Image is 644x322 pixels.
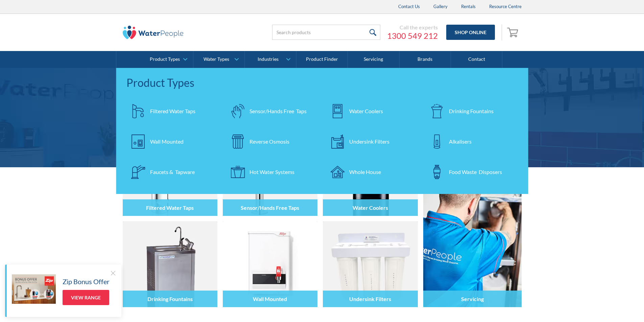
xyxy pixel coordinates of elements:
[425,130,518,153] a: Alkalisers
[63,290,109,305] a: View Range
[326,130,419,153] a: Undersink Filters
[193,51,244,68] a: Water Types
[123,221,217,307] img: Drinking Fountains
[253,296,287,302] h4: Wall Mounted
[241,204,299,211] h4: Sensor/Hands Free Taps
[245,51,296,68] a: Industries
[387,31,438,41] a: 1300 549 212
[147,296,193,302] h4: Drinking Fountains
[249,168,294,176] div: Hot Water Systems
[348,51,399,68] a: Servicing
[150,168,195,176] div: Faucets & Tapware
[296,51,348,68] a: Product Finder
[449,168,502,176] div: Food Waste Disposers
[505,24,522,41] a: Open empty cart
[223,221,317,307] img: Wall Mounted
[326,160,419,184] a: Whole House
[349,138,389,146] div: Undersink Filters
[425,160,518,184] a: Food Waste Disposers
[353,204,388,211] h4: Water Coolers
[126,75,518,91] div: Product Types
[590,288,644,322] iframe: podium webchat widget bubble
[258,56,279,62] div: Industries
[272,25,380,40] input: Search products
[123,26,184,39] img: The Water People
[449,138,472,146] div: Alkalisers
[507,27,520,38] img: shopping cart
[349,296,391,302] h4: Undersink Filters
[226,160,319,184] a: Hot Water Systems
[12,274,56,304] img: Zip Bonus Offer
[150,56,180,62] div: Product Types
[226,99,319,123] a: Sensor/Hands Free Taps
[461,296,484,302] h4: Servicing
[425,99,518,123] a: Drinking Fountains
[349,168,381,176] div: Whole House
[116,68,528,194] nav: Product Types
[126,130,219,153] a: Wall Mounted
[400,51,451,68] a: Brands
[204,56,229,62] div: Water Types
[449,107,494,115] div: Drinking Fountains
[63,276,110,287] h5: Zip Bonus Offer
[146,204,194,211] h4: Filtered Water Taps
[142,51,193,68] a: Product Types
[323,221,418,307] img: Undersink Filters
[249,138,289,146] div: Reverse Osmosis
[349,107,383,115] div: Water Coolers
[451,51,502,68] a: Contact
[249,107,307,115] div: Sensor/Hands Free Taps
[423,130,522,307] a: Servicing
[150,107,195,115] div: Filtered Water Taps
[150,138,184,146] div: Wall Mounted
[126,99,219,123] a: Filtered Water Taps
[446,25,495,40] a: Shop Online
[387,24,438,31] div: Call the experts
[529,224,644,297] iframe: podium webchat widget prompt
[126,160,219,184] a: Faucets & Tapware
[226,130,319,153] a: Reverse Osmosis
[326,99,419,123] a: Water Coolers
